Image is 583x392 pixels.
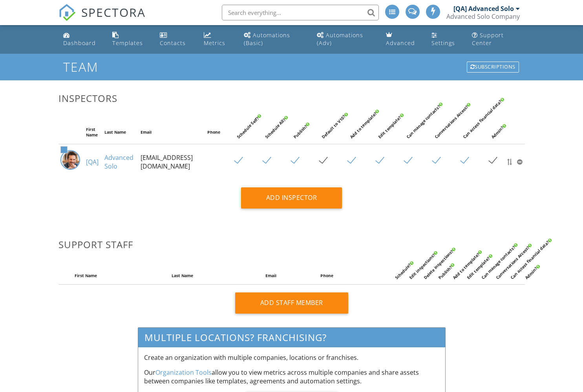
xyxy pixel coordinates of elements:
[472,31,504,47] div: Support Center
[63,60,519,74] h1: Team
[466,61,520,73] a: Subscriptions
[138,328,445,347] h3: Multiple Locations? Franchising?
[469,28,523,51] a: Support Center
[222,5,379,20] input: Search everything...
[264,92,313,140] div: Schedule All?
[84,121,102,144] th: First Name
[160,39,186,47] div: Contacts
[321,92,369,140] div: Default to V10?
[431,39,455,47] div: Settings
[109,28,150,51] a: Templates
[466,232,514,280] div: Edit template?
[495,232,543,280] div: Conversations Access?
[446,13,520,20] div: Advanced Solo Company
[241,187,342,209] div: Add Inspector
[241,28,307,51] a: Automations (Basic)
[58,11,146,27] a: SPECTORA
[58,4,76,21] img: The Best Home Inspection Software - Spectora
[263,267,318,285] th: Email
[437,232,485,280] div: Publish?
[292,92,341,140] div: Publish?
[104,153,133,171] a: Advanced Solo
[139,121,205,144] th: Email
[318,267,380,285] th: Phone
[63,39,96,47] div: Dashboard
[144,353,439,362] p: Create an organization with multiple companies, locations or franchises.
[60,150,80,170] img: screenshot_20250116_at_3.47.37_pm.png
[490,92,539,140] div: Admin?
[112,39,143,47] div: Templates
[170,267,263,285] th: Last Name
[467,62,519,73] div: Subscriptions
[73,267,169,285] th: First Name
[462,92,510,140] div: Can access financial data?
[406,92,454,140] div: Can manage contacts?
[317,31,363,47] div: Automations (Adv)
[81,4,146,20] span: SPECTORA
[139,144,205,180] td: [EMAIL_ADDRESS][DOMAIN_NAME]
[201,28,234,51] a: Metrics
[144,368,439,386] p: Our allow you to view metrics across multiple companies and share assets between companies like t...
[383,28,422,51] a: Advanced
[422,232,471,280] div: Delete inspections?
[86,158,99,166] a: [QA]
[451,232,500,280] div: Add to template?
[481,232,529,280] div: Can manage contacts?
[524,232,572,280] div: Admin?
[394,232,442,280] div: Schedule?
[60,28,103,51] a: Dashboard
[349,92,397,140] div: Add to template?
[386,39,415,47] div: Advanced
[408,232,457,280] div: Edit inspections?
[205,121,222,144] th: Phone
[314,28,376,51] a: Automations (Advanced)
[58,93,525,103] h3: Inspectors
[157,28,194,51] a: Contacts
[377,92,426,140] div: Edit template?
[236,92,284,140] div: Schedule Self?
[428,28,462,51] a: Settings
[244,31,290,47] div: Automations (Basic)
[453,5,514,13] div: [QA] Advanced Solo
[434,92,482,140] div: Conversations Access?
[155,368,212,377] a: Organization Tools
[102,121,139,144] th: Last Name
[58,239,525,250] h3: Support Staff
[204,39,225,47] div: Metrics
[235,292,348,314] div: Add Staff Member
[509,232,557,280] div: Can access financial data?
